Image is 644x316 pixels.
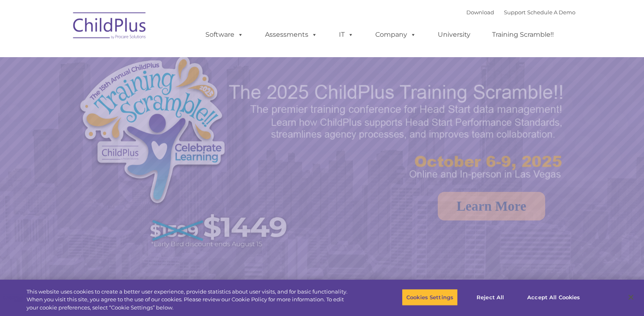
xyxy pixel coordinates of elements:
[402,289,458,306] button: Cookies Settings
[466,9,575,16] font: |
[430,27,479,43] a: University
[523,289,584,306] button: Accept All Cookies
[504,9,526,16] a: Support
[27,288,354,312] div: This website uses cookies to create a better user experience, provide statistics about user visit...
[622,288,640,306] button: Close
[197,27,252,43] a: Software
[465,289,516,306] button: Reject All
[466,9,494,16] a: Download
[331,27,362,43] a: IT
[257,27,325,43] a: Assessments
[484,27,562,43] a: Training Scramble!!
[438,192,545,220] a: Learn More
[527,9,575,16] a: Schedule A Demo
[367,27,424,43] a: Company
[69,7,151,47] img: ChildPlus by Procare Solutions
